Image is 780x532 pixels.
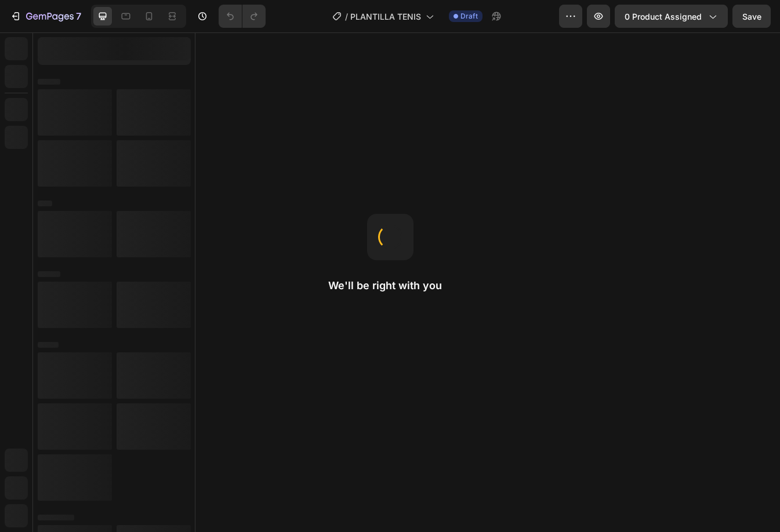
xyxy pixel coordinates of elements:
[742,12,761,21] span: Save
[219,5,266,28] div: Undo/Redo
[345,10,348,23] span: /
[76,9,81,23] p: 7
[625,10,702,23] span: 0 product assigned
[350,10,421,23] span: PLANTILLA TENIS
[460,11,478,21] span: Draft
[328,279,452,293] h2: We'll be right with you
[615,5,728,28] button: 0 product assigned
[5,5,86,28] button: 7
[732,5,771,28] button: Save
